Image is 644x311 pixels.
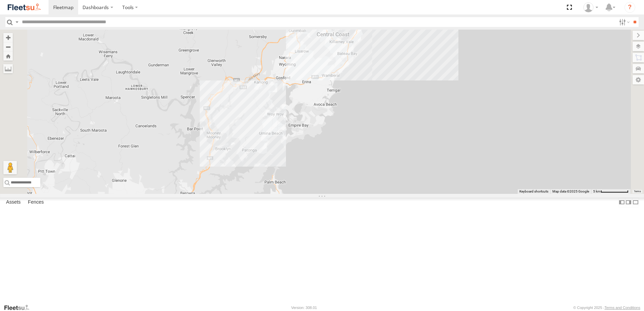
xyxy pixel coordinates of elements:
[3,33,13,42] button: Zoom in
[616,17,631,27] label: Search Filter Options
[3,51,13,61] button: Zoom Home
[291,306,317,310] div: Version: 308.01
[519,189,548,194] button: Keyboard shortcuts
[633,75,644,84] label: Map Settings
[14,17,20,27] label: Search Query
[591,189,631,194] button: Map Scale: 5 km per 79 pixels
[618,198,625,207] label: Dock Summary Table to the Left
[7,3,42,12] img: fleetsu-logo-horizontal.svg
[632,198,639,207] label: Hide Summary Table
[624,2,635,13] i: ?
[634,190,641,193] a: Terms (opens in new tab)
[573,306,640,310] div: © Copyright 2025 -
[3,161,17,174] button: Drag Pegman onto the map to open Street View
[552,189,589,193] span: Map data ©2025 Google
[593,189,601,193] span: 5 km
[3,42,13,51] button: Zoom out
[625,198,632,207] label: Dock Summary Table to the Right
[3,64,13,73] label: Measure
[3,198,24,207] label: Assets
[4,304,35,311] a: Visit our Website
[581,2,601,12] div: James Cullen
[605,306,640,310] a: Terms and Conditions
[25,198,47,207] label: Fences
